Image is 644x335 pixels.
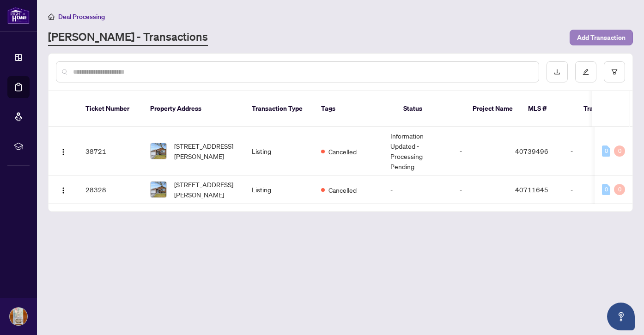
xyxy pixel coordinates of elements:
[244,91,314,127] th: Transaction Type
[521,91,576,127] th: MLS #
[48,13,55,20] span: home
[314,91,396,127] th: Tags
[515,147,548,155] span: 40739496
[244,176,314,204] td: Listing
[78,176,143,204] td: 28328
[60,187,67,194] img: Logo
[570,30,633,45] button: Add Transaction
[563,176,628,204] td: -
[604,61,625,82] button: filter
[48,29,208,46] a: [PERSON_NAME] - Transactions
[7,7,30,24] img: logo
[78,127,143,176] td: 38721
[78,91,143,127] th: Ticket Number
[607,303,635,330] button: Open asap
[577,30,626,45] span: Add Transaction
[383,127,452,176] td: Information Updated - Processing Pending
[151,143,166,159] img: thumbnail-img
[174,141,237,161] span: [STREET_ADDRESS][PERSON_NAME]
[56,144,71,158] button: Logo
[602,184,610,195] div: 0
[383,176,452,204] td: -
[515,185,548,194] span: 40711645
[554,69,560,75] span: download
[575,61,596,82] button: edit
[452,176,508,204] td: -
[452,127,508,176] td: -
[547,61,568,82] button: download
[244,127,314,176] td: Listing
[174,179,237,200] span: [STREET_ADDRESS][PERSON_NAME]
[614,184,625,195] div: 0
[465,91,521,127] th: Project Name
[143,91,244,127] th: Property Address
[563,127,628,176] td: -
[602,145,610,157] div: 0
[611,69,618,75] span: filter
[10,308,27,325] img: Profile Icon
[56,182,71,197] button: Logo
[58,13,105,21] span: Deal Processing
[576,91,641,127] th: Trade Number
[396,91,465,127] th: Status
[328,146,357,157] span: Cancelled
[60,148,67,156] img: Logo
[328,185,357,195] span: Cancelled
[151,182,166,197] img: thumbnail-img
[583,69,589,75] span: edit
[614,145,625,157] div: 0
